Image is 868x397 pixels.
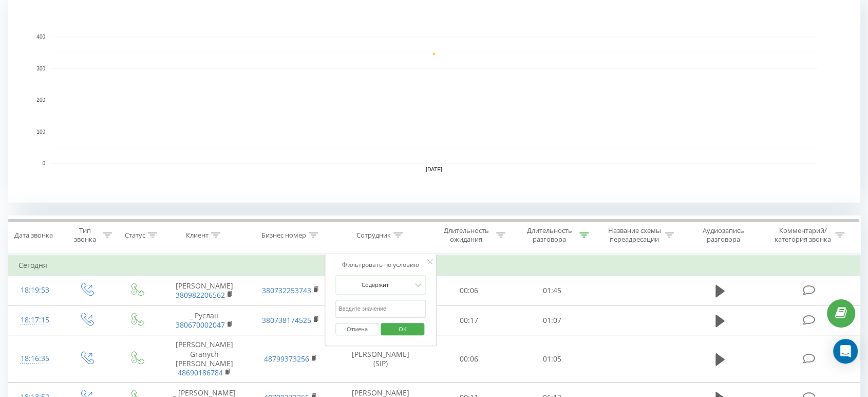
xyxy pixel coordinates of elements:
div: Дата звонка [14,231,53,240]
td: 01:05 [511,335,594,383]
td: [PERSON_NAME] Granych [PERSON_NAME] [161,335,248,383]
text: 200 [36,97,45,103]
div: Бизнес номер [261,231,306,240]
div: Комментарий/категория звонка [772,226,833,244]
a: 380982206562 [176,290,225,300]
text: 400 [36,34,45,40]
div: Open Intercom Messenger [833,339,858,364]
td: _ Руслан [161,305,248,335]
div: 18:17:15 [18,310,51,330]
div: Фильтровать по условию [335,260,426,270]
text: [DATE] [426,167,442,172]
a: 48690186784 [178,368,223,377]
text: 0 [42,160,45,166]
a: 380732253743 [262,285,311,295]
a: 380670002047 [176,320,225,330]
div: Название схемы переадресации [607,226,662,244]
a: 380738174525 [262,315,311,325]
td: Сегодня [8,255,860,276]
td: 01:07 [511,305,594,335]
span: OK [388,321,417,337]
a: 48799373256 [264,354,309,364]
div: Сотрудник [356,231,391,240]
text: 300 [36,66,45,71]
div: 18:19:53 [18,280,51,300]
div: Длительность разговора [522,226,577,244]
td: 01:45 [511,276,594,305]
div: 18:16:35 [18,349,51,369]
td: 00:06 [427,335,511,383]
button: Отмена [335,323,379,336]
div: Статус [125,231,145,240]
div: Длительность ожидания [439,226,494,244]
td: 00:17 [427,305,511,335]
div: Тип звонка [70,226,100,244]
td: 00:06 [427,276,511,305]
text: 100 [36,129,45,135]
button: OK [381,323,424,336]
input: Введите значение [335,300,426,318]
td: [PERSON_NAME] [161,276,248,305]
div: Аудиозапись разговора [690,226,757,244]
td: [PERSON_NAME] (SIP) [334,335,427,383]
div: Клиент [186,231,209,240]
